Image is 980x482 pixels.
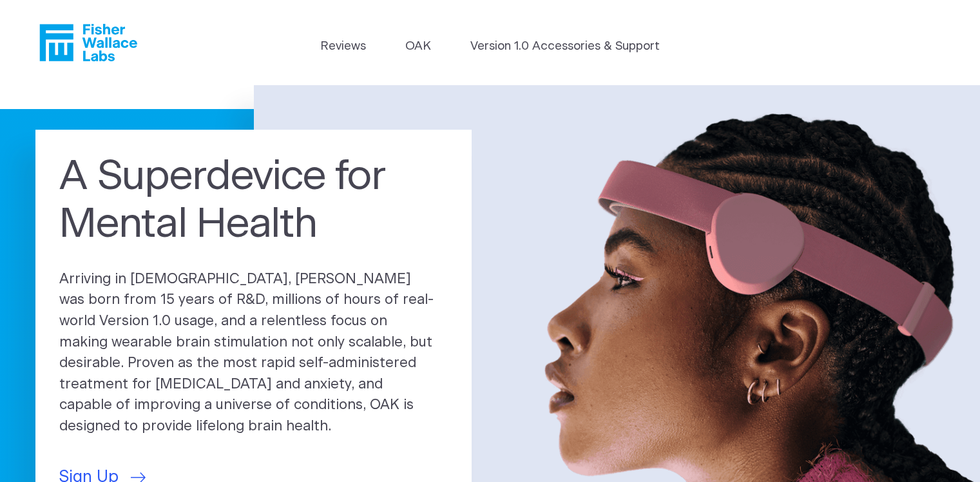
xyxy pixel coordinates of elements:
[405,37,431,55] a: OAK
[39,24,137,61] a: Fisher Wallace
[320,37,366,55] a: Reviews
[59,154,448,249] h1: A Superdevice for Mental Health
[59,269,448,437] p: Arriving in [DEMOGRAPHIC_DATA], [PERSON_NAME] was born from 15 years of R&D, millions of hours of...
[470,37,660,55] a: Version 1.0 Accessories & Support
